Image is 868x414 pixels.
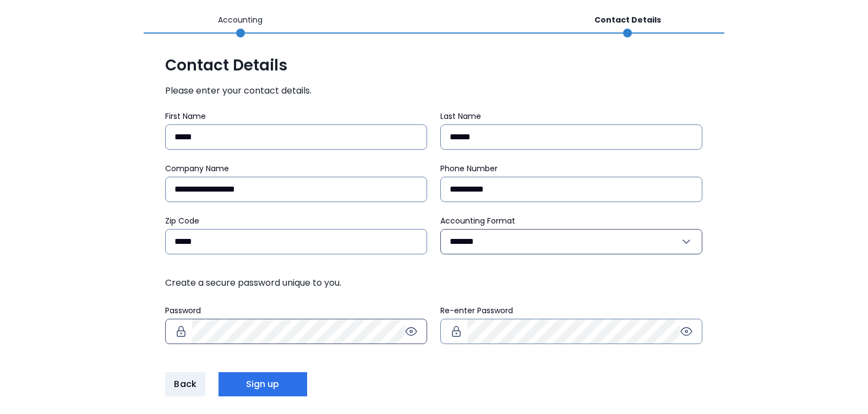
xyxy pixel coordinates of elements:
span: First Name [165,111,206,122]
span: Re-enter Password [440,305,513,316]
span: Zip Code [165,215,199,226]
span: Phone Number [440,163,498,174]
span: Password [165,305,201,316]
span: Contact Details [165,56,702,75]
span: Company Name [165,163,229,174]
span: Sign up [246,378,280,391]
p: Accounting [218,14,263,26]
button: Back [165,372,205,396]
button: Sign up [219,372,307,396]
span: Last Name [440,111,481,122]
p: Contact Details [594,14,661,26]
span: Back [174,378,196,391]
span: Accounting Format [440,215,515,226]
span: Please enter your contact details. [165,84,702,97]
span: Create a secure password unique to you. [165,276,702,290]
